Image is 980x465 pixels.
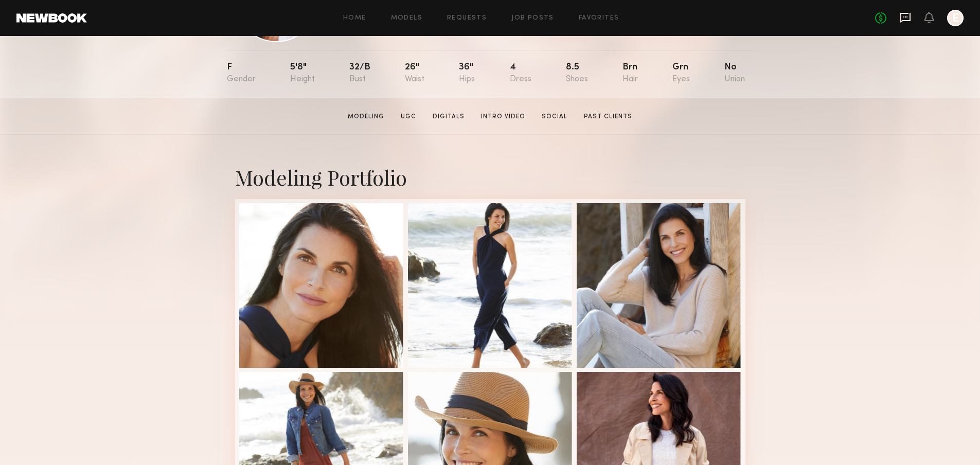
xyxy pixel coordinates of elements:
div: Grn [672,63,690,84]
div: Modeling Portfolio [235,164,745,191]
a: Social [538,112,572,121]
div: No [724,63,745,84]
a: Models [391,15,422,22]
a: Intro Video [477,112,529,121]
div: 5'8" [290,63,315,84]
a: Requests [447,15,487,22]
div: 4 [510,63,531,84]
a: Job Posts [511,15,554,22]
a: Favorites [579,15,619,22]
a: Home [343,15,366,22]
a: UGC [397,112,420,121]
a: Past Clients [580,112,636,121]
div: 26" [405,63,424,84]
a: Modeling [344,112,388,121]
div: 8.5 [566,63,588,84]
a: E [947,10,964,26]
div: 32/b [349,63,370,84]
div: 36" [459,63,475,84]
div: Brn [622,63,638,84]
div: F [227,63,256,84]
a: Digitals [429,112,469,121]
